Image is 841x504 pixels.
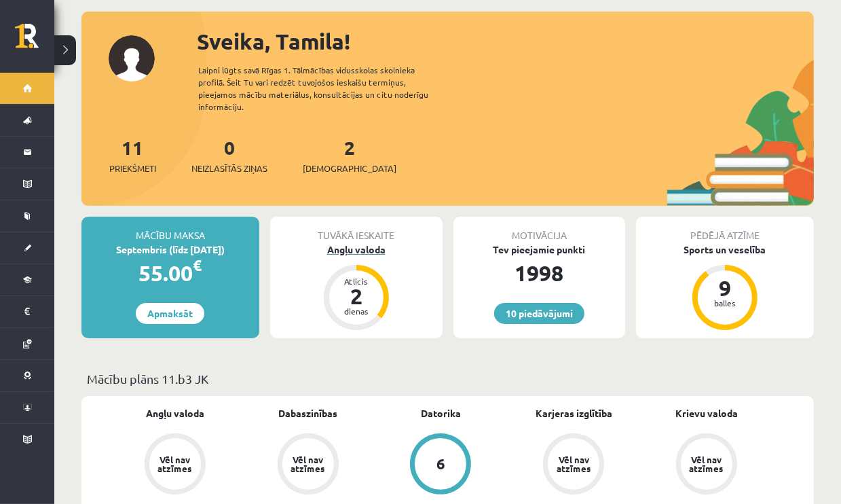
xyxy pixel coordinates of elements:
[636,242,814,332] a: Sports un veselība 9 balles
[87,370,808,388] p: Mācību plāns 11.b3 JK
[109,135,156,175] a: 11Priekšmeti
[436,456,445,471] div: 6
[191,162,267,175] span: Neizlasītās ziņas
[109,162,156,175] span: Priekšmeti
[109,433,242,497] a: Vēl nav atzīmes
[270,242,443,257] div: Angļu valoda
[705,299,745,307] div: balles
[536,406,612,420] a: Karjeras izglītība
[242,433,375,497] a: Vēl nav atzīmes
[156,455,194,473] div: Vēl nav atzīmes
[705,277,745,299] div: 9
[81,242,259,257] div: Septembris (līdz [DATE])
[453,257,626,289] div: 1998
[303,135,396,175] a: 2[DEMOGRAPHIC_DATA]
[303,162,396,175] span: [DEMOGRAPHIC_DATA]
[191,135,267,175] a: 0Neizlasītās ziņas
[289,455,327,473] div: Vēl nav atzīmes
[453,242,626,257] div: Tev pieejamie punkti
[81,217,259,242] div: Mācību maksa
[198,64,452,113] div: Laipni lūgts savā Rīgas 1. Tālmācības vidusskolas skolnieka profilā. Šeit Tu vari redzēt tuvojošo...
[494,303,584,324] a: 10 piedāvājumi
[555,455,593,473] div: Vēl nav atzīmes
[688,455,726,473] div: Vēl nav atzīmes
[507,433,640,497] a: Vēl nav atzīmes
[636,242,814,257] div: Sports un veselība
[336,307,377,315] div: dienas
[278,406,337,420] a: Dabaszinības
[336,285,377,307] div: 2
[146,406,204,420] a: Angļu valoda
[270,242,443,332] a: Angļu valoda Atlicis 2 dienas
[197,25,814,58] div: Sveika, Tamila!
[640,433,773,497] a: Vēl nav atzīmes
[15,24,54,58] a: Rīgas 1. Tālmācības vidusskola
[136,303,204,324] a: Apmaksāt
[375,433,508,497] a: 6
[81,257,259,289] div: 55.00
[675,406,738,420] a: Krievu valoda
[193,255,202,275] span: €
[421,406,461,420] a: Datorika
[453,217,626,242] div: Motivācija
[336,277,377,285] div: Atlicis
[636,217,814,242] div: Pēdējā atzīme
[270,217,443,242] div: Tuvākā ieskaite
